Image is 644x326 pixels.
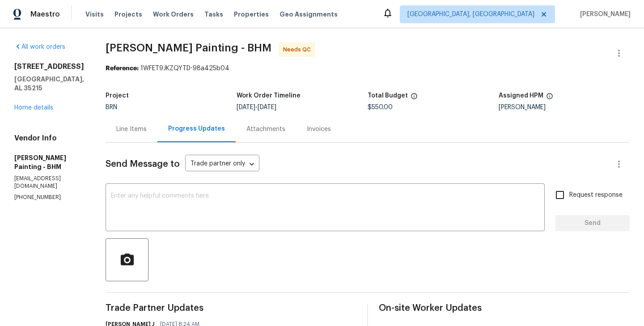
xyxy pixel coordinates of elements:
span: Projects [114,10,142,19]
span: [PERSON_NAME] Painting - BHM [106,42,271,53]
h5: Project [106,93,129,99]
div: Attachments [246,125,285,134]
h2: [STREET_ADDRESS] [14,62,84,71]
span: [PERSON_NAME] [576,10,631,19]
h5: Work Order Timeline [237,93,301,99]
div: [PERSON_NAME] [499,104,630,110]
span: [DATE] [237,104,255,110]
span: - [237,104,276,110]
span: Needs QC [283,45,314,54]
span: Properties [234,10,269,19]
span: Tasks [204,11,223,17]
span: Send Message to [106,160,180,169]
h5: Assigned HPM [499,93,543,99]
h5: Total Budget [368,93,408,99]
span: The hpm assigned to this work order. [546,93,553,104]
a: Home details [14,105,53,111]
span: On-site Worker Updates [379,304,630,313]
b: Reference: [106,65,139,72]
span: Trade Partner Updates [106,304,356,313]
span: Geo Assignments [280,10,338,19]
a: All work orders [14,44,65,50]
span: The total cost of line items that have been proposed by Opendoor. This sum includes line items th... [411,93,418,104]
h5: [GEOGRAPHIC_DATA], AL 35215 [14,75,84,93]
span: Visits [85,10,104,19]
span: Work Orders [153,10,194,19]
div: Line Items [116,125,147,134]
div: Trade partner only [185,157,259,172]
span: BRN [106,104,117,110]
span: $550.00 [368,104,393,110]
span: Request response [569,191,623,200]
h5: [PERSON_NAME] Painting - BHM [14,153,84,171]
span: [DATE] [258,104,276,110]
span: [GEOGRAPHIC_DATA], [GEOGRAPHIC_DATA] [407,10,534,19]
h4: Vendor Info [14,134,84,143]
p: [PHONE_NUMBER] [14,194,84,201]
p: [EMAIL_ADDRESS][DOMAIN_NAME] [14,175,84,190]
span: Maestro [30,10,60,19]
div: Invoices [307,125,331,134]
div: 1WFET9JKZQYTD-98a425b04 [106,64,630,73]
div: Progress Updates [168,124,225,133]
